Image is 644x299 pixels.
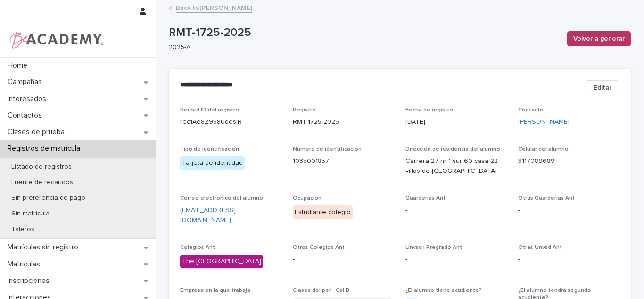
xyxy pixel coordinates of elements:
span: Guarderías Ant [405,196,446,201]
div: Estudiante colegio [293,205,353,219]
p: Clases de prueba [4,128,72,137]
p: Home [4,61,35,70]
span: Celular del alumno [518,146,569,152]
span: Número de identificación [293,146,362,152]
a: [EMAIL_ADDRESS][DOMAIN_NAME] [180,207,236,223]
p: Campañas [4,77,50,86]
span: Tipo de identificación [180,146,239,152]
div: The [GEOGRAPHIC_DATA] [180,255,263,268]
p: Carrera 27 nr 1 sur 60 casa 22 villas de [GEOGRAPHIC_DATA] [405,156,507,176]
p: [DATE] [405,117,507,127]
span: Record ID del registro [180,107,239,113]
span: Clases del per - Cal B [293,288,349,293]
p: - [518,205,619,215]
span: Otras Unvsd Ant [518,245,562,250]
button: Volver a generar [567,31,631,46]
img: WPrjXfSUmiLcdUfaYY4Q [8,31,104,50]
p: Sin preferencia de pago [4,194,93,202]
p: - [405,205,507,215]
span: Dirección de residencia del alumno [405,146,500,152]
span: Editar [594,83,611,93]
p: 1035001857 [293,156,394,166]
span: ¿El alumno tiene acudiente? [405,288,482,293]
span: Volver a generar [573,34,625,43]
span: Empresa en la que trabaja [180,288,250,293]
p: Contactos [4,111,50,120]
a: Back to[PERSON_NAME] [176,2,252,13]
p: Registros de matrícula [4,144,88,153]
p: - [518,255,619,265]
span: Registro [293,107,316,113]
div: Tarjeta de identidad [180,156,245,170]
span: Fecha de registro [405,107,453,113]
p: Matrículas sin registro [4,243,86,252]
span: Contacto [518,107,544,113]
p: - [405,255,507,265]
p: Fuente de recaudos [4,179,81,187]
span: Ocupación [293,196,322,201]
p: Matriculas [4,260,48,269]
p: RMT-1725-2025 [169,26,560,40]
span: Correo electrónico del alumno [180,196,263,201]
p: Inscripciones [4,276,57,285]
p: 3117089689 [518,156,619,166]
p: Sin matrícula [4,210,57,218]
button: Editar [586,80,619,95]
span: Otros Colegios Ant [293,245,345,250]
p: Interesados [4,94,54,103]
span: Colegios Ant [180,245,215,250]
p: 2025-A [169,43,556,51]
span: Unvsd | Pregrado Ant [405,245,462,250]
a: [PERSON_NAME] [518,117,570,127]
p: - [293,255,394,265]
p: RMT-1725-2025 [293,117,394,127]
span: Otras Guarderías Ant [518,196,575,201]
p: rec1Ae8Z958UqeslR [180,117,281,127]
p: Listado de registros [4,163,79,171]
p: Taleros [4,225,42,233]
